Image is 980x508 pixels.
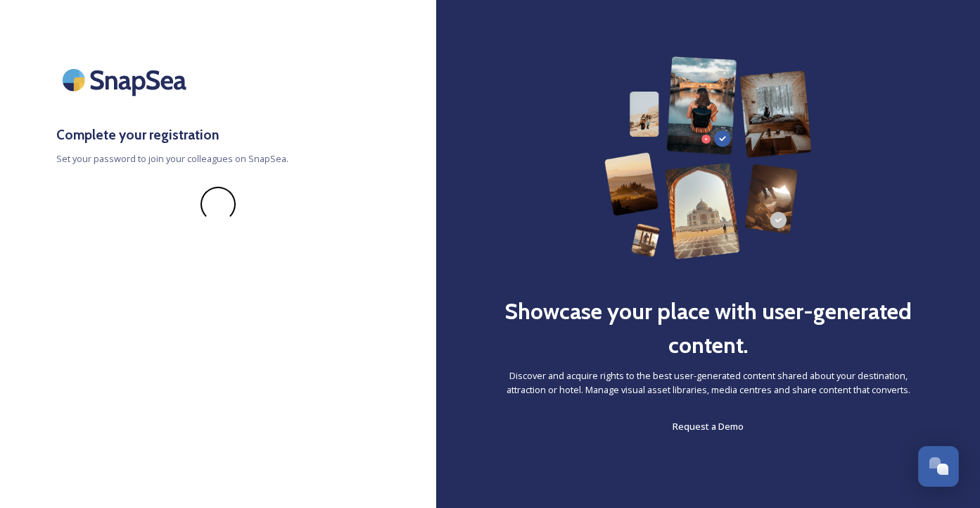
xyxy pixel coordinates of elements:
[56,125,380,145] h3: Complete your registration
[604,56,811,259] img: 63b42ca75bacad526042e722_Group%20154-p-800.png
[56,152,380,166] span: Set your password to join your colleagues on SnapSea.
[492,369,924,396] span: Discover and acquire rights to the best user-generated content shared about your destination, att...
[673,420,744,433] span: Request a Demo
[56,56,197,104] img: SnapSea Logo
[492,295,924,362] h2: Showcase your place with user-generated content.
[918,446,959,487] button: Open Chat
[673,418,744,435] a: Request a Demo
